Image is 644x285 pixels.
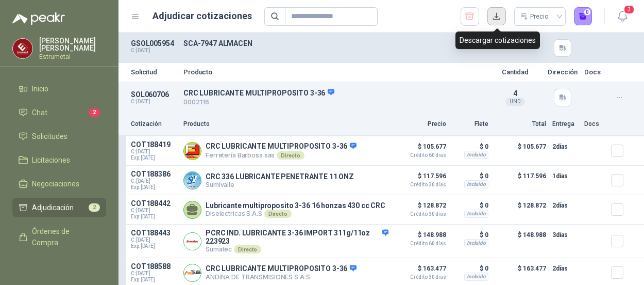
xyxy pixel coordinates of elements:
div: Directo [277,151,304,160]
p: ANDINA DE TRANSMISIONES S.A.S [206,273,357,281]
p: $ 128.872 [395,199,446,217]
span: Crédito 30 días [395,212,446,217]
p: CRC LUBRICANTE MULTIPROPOSITO 3-36 [206,142,357,151]
p: C: [DATE] [131,99,177,105]
a: Negociaciones [12,174,106,194]
span: Licitaciones [32,154,70,166]
p: Flete [452,119,488,129]
span: Crédito 30 días [395,275,446,280]
p: Diselectricas S.A.S [206,210,385,218]
p: 1 días [552,170,578,182]
p: $ 0 [452,199,488,212]
p: SOL060706 [131,90,177,99]
div: Incluido [464,151,488,159]
p: Sumatec [206,245,388,254]
span: Exp: [DATE] [131,243,177,249]
img: Logo peakr [12,12,65,25]
p: $ 163.477 [395,262,446,280]
p: C: [DATE] [131,47,177,54]
span: 2 [89,203,100,212]
img: Company Logo [184,264,201,281]
p: Docs [584,119,605,129]
span: C: [DATE] [131,271,177,277]
p: $ 0 [452,170,488,182]
p: $ 148.988 [395,229,446,246]
span: C: [DATE] [131,178,177,184]
div: Directo [264,210,292,218]
p: Dirección [547,69,578,75]
a: Licitaciones [12,150,106,170]
p: $ 148.988 [495,229,546,254]
a: Chat2 [12,103,106,122]
span: Chat [32,107,47,118]
p: $ 117.596 [495,170,546,191]
p: $ 105.677 [495,140,546,161]
span: Inicio [32,83,48,94]
div: Incluido [464,239,488,247]
p: Entrega [552,119,578,129]
span: Exp: [DATE] [131,155,177,161]
p: PCRC IND. LUBRICANTE 3-36 IMPORT 311g/11oz 223923 [206,229,388,245]
img: Company Logo [13,39,32,58]
p: GSOL005954 [131,39,177,47]
p: $ 0 [452,229,488,241]
a: Órdenes de Compra [12,221,106,252]
div: Incluido [464,210,488,218]
p: COT188588 [131,262,177,271]
div: UND [505,98,525,106]
span: Exp: [DATE] [131,184,177,191]
p: COT188442 [131,199,177,208]
p: COT188419 [131,140,177,149]
div: Incluido [464,273,488,281]
p: CRC LUBRICANTE MULTIPROPOSITO 3-36 [183,88,483,98]
span: 2 [89,108,100,117]
p: $ 0 [452,140,488,153]
p: Ferretería Barbosa sas [206,151,357,160]
span: Negociaciones [32,178,79,189]
p: COT188443 [131,229,177,237]
p: 2 días [552,262,578,275]
p: 2 días [552,140,578,153]
p: Lubricante multiproposito 3-36 16 honzas 430 cc CRC [206,201,385,210]
span: Crédito 30 días [395,182,446,187]
a: Remisiones [12,257,106,276]
p: $ 128.872 [495,199,546,220]
span: Crédito 60 días [395,241,446,246]
div: Incluido [464,180,488,188]
span: 4 [513,89,517,98]
img: Company Logo [184,233,201,250]
p: Total [495,119,546,129]
span: Adjudicación [32,202,74,213]
p: Solicitud [131,69,177,75]
p: [PERSON_NAME] [PERSON_NAME] [39,37,106,52]
span: Órdenes de Compra [32,226,96,248]
div: Precio [520,9,550,24]
p: Producto [183,69,483,75]
p: CRC 336 LUBRICANTE PENETRANTE 11 ONZ [206,172,354,181]
button: 3 [613,7,632,26]
span: Exp: [DATE] [131,214,177,220]
p: Precio [395,119,446,129]
p: CRC LUBRICANTE MULTIPROPOSITO 3-36 [206,264,357,274]
p: $ 0 [452,262,488,275]
p: $ 117.596 [395,170,446,187]
span: C: [DATE] [131,237,177,243]
p: Docs [584,69,605,75]
h1: Adjudicar cotizaciones [152,9,252,23]
p: $ 163.477 [495,262,546,283]
p: Producto [183,119,388,129]
img: Company Logo [184,142,201,160]
a: Solicitudes [12,126,106,146]
div: Descargar cotizaciones [455,31,540,49]
span: Crédito 60 días [395,153,446,158]
div: Directo [234,245,261,254]
p: COT188386 [131,170,177,178]
p: 0002116 [183,98,483,107]
span: Exp: [DATE] [131,277,177,283]
img: Company Logo [184,172,201,189]
span: 3 [623,5,635,14]
p: Cotización [131,119,177,129]
a: Adjudicación2 [12,198,106,217]
span: Solicitudes [32,131,67,142]
p: Sumivalle [206,181,354,188]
